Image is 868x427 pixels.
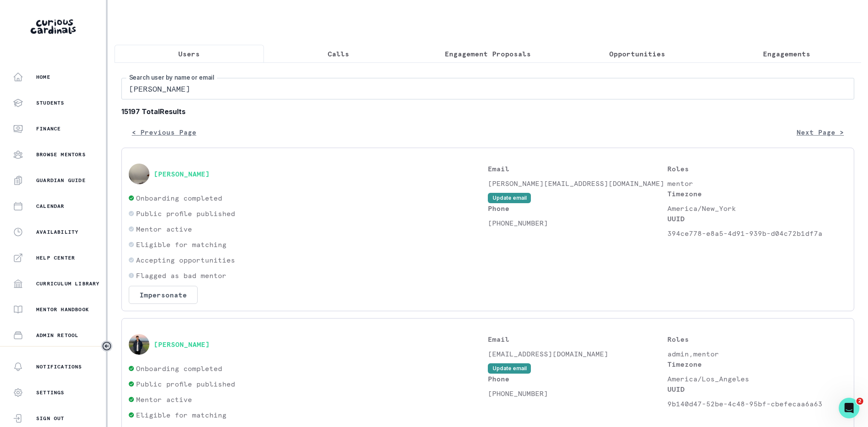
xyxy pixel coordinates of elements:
p: Timezone [667,189,847,199]
p: Phone [488,203,667,213]
button: [PERSON_NAME] [154,170,210,178]
p: Roles [667,164,847,174]
p: Mentor active [136,224,192,234]
p: Opportunities [609,49,665,59]
p: admin,mentor [667,349,847,359]
p: 9b140d47-52be-4c48-95bf-cbefecaa6a63 [667,399,847,409]
p: Roles [667,334,847,344]
p: [PERSON_NAME][EMAIL_ADDRESS][DOMAIN_NAME] [488,178,667,189]
p: Admin Retool [36,332,78,339]
p: Phone [488,374,667,384]
p: Engagement Proposals [445,49,531,59]
p: Browse Mentors [36,151,86,158]
button: Toggle sidebar [101,340,112,352]
p: Users [178,49,200,59]
p: Calls [328,49,349,59]
p: UUID [667,213,847,224]
p: Email [488,334,667,344]
p: Sign Out [36,415,65,422]
p: Engagements [763,49,810,59]
p: Onboarding completed [136,193,222,203]
img: Curious Cardinals Logo [31,19,76,34]
p: Settings [36,389,65,396]
button: Update email [488,363,531,374]
b: 15197 Total Results [121,106,854,117]
button: Next Page > [786,124,854,141]
p: [EMAIL_ADDRESS][DOMAIN_NAME] [488,349,667,359]
p: Notifications [36,363,82,370]
p: Students [36,99,65,106]
p: America/New_York [667,203,847,213]
button: Update email [488,193,531,203]
p: Guardian Guide [36,177,86,184]
p: Mentor active [136,394,192,405]
button: [PERSON_NAME] [154,340,210,349]
p: America/Los_Angeles [667,374,847,384]
p: Mentor Handbook [36,306,89,313]
p: [PHONE_NUMBER] [488,218,667,228]
p: Onboarding completed [136,363,222,374]
p: Help Center [36,254,75,261]
p: mentor [667,178,847,189]
p: Flagged as bad mentor [136,270,226,281]
iframe: Intercom live chat [839,398,859,418]
p: Accepting opportunities [136,255,235,265]
p: [PHONE_NUMBER] [488,388,667,399]
p: Availability [36,229,78,235]
p: 394ce778-e8a5-4d91-939b-d04c72b1df7a [667,228,847,238]
span: 2 [856,398,863,405]
p: Public profile published [136,208,235,219]
p: Eligible for matching [136,410,226,420]
button: Impersonate [129,286,198,304]
p: Curriculum Library [36,280,100,287]
p: Eligible for matching [136,239,226,250]
p: Finance [36,125,61,132]
p: Timezone [667,359,847,369]
p: Home [36,74,50,80]
p: Calendar [36,203,65,210]
button: < Previous Page [121,124,207,141]
p: Email [488,164,667,174]
p: Public profile published [136,379,235,389]
p: UUID [667,384,847,394]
